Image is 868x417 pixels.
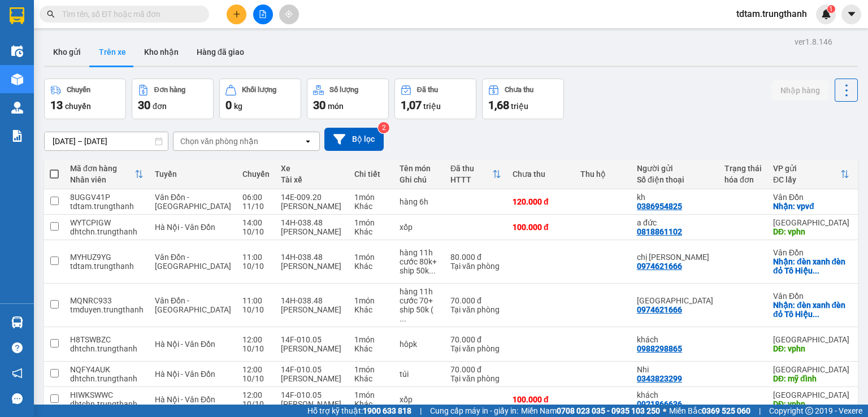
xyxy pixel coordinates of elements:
[281,390,343,399] div: 14F-010.05
[430,405,518,417] span: Cung cấp máy in - giấy in:
[242,253,270,262] div: 11:00
[70,164,134,173] div: Mã đơn hàng
[637,193,713,202] div: kh
[513,197,569,206] div: 120.000 đ
[363,406,411,415] strong: 1900 633 818
[669,405,750,417] span: Miền Bắc
[324,128,384,151] button: Bộ lọc
[70,202,144,211] div: tdtam.trungthanh
[354,170,388,179] div: Chi tiết
[70,399,144,409] div: dhtchn.trungthanh
[637,365,713,374] div: Nhi
[155,370,215,379] span: Hà Nội - Vân Đồn
[429,266,436,275] span: ...
[773,399,849,409] div: DĐ: vphn
[259,10,267,18] span: file-add
[12,342,23,353] span: question-circle
[637,218,713,227] div: a đức
[233,10,241,18] span: plus
[281,399,343,409] div: [PERSON_NAME]
[50,98,63,112] span: 13
[841,5,861,24] button: caret-down
[70,365,144,374] div: NQFY4AUK
[795,36,832,48] div: ver 1.8.146
[637,390,713,399] div: khách
[354,262,388,271] div: Khác
[727,7,816,21] span: tdtam.trungthanh
[70,305,144,314] div: tmduyen.trungthanh
[12,368,23,379] span: notification
[242,390,270,399] div: 12:00
[242,296,270,305] div: 11:00
[557,406,660,415] strong: 0708 023 035 - 0935 103 250
[70,253,144,262] div: MYHUZ9YG
[154,86,185,94] div: Đơn hàng
[281,175,343,184] div: Tài xế
[813,310,819,319] span: ...
[773,344,849,353] div: DĐ: vphn
[281,202,343,211] div: [PERSON_NAME]
[307,405,411,417] span: Hỗ trợ kỹ thuật:
[759,405,761,417] span: |
[67,86,90,94] div: Chuyến
[637,253,713,262] div: chị Giang
[354,399,388,409] div: Khác
[132,79,214,119] button: Đơn hàng30đơn
[445,159,507,189] th: Toggle SortBy
[813,266,819,275] span: ...
[70,296,144,305] div: MQNRC933
[773,193,849,202] div: Vân Đồn
[724,164,762,173] div: Trạng thái
[281,218,343,227] div: 14H-038.48
[663,409,666,413] span: ⚪️
[513,170,569,179] div: Chưa thu
[450,374,501,383] div: Tại văn phòng
[242,399,270,409] div: 10/10
[242,374,270,383] div: 10/10
[637,296,713,305] div: Chị Giang
[511,102,528,111] span: triệu
[821,9,831,19] img: icon-new-feature
[234,102,242,111] span: kg
[307,79,389,119] button: Số lượng30món
[505,86,533,94] div: Chưa thu
[242,227,270,236] div: 10/10
[242,86,276,94] div: Khối lượng
[155,193,231,211] span: Vân Đồn - [GEOGRAPHIC_DATA]
[281,193,343,202] div: 14E-009.20
[637,227,682,236] div: 0818861102
[242,218,270,227] div: 14:00
[281,305,343,314] div: [PERSON_NAME]
[773,218,849,227] div: [GEOGRAPHIC_DATA]
[70,374,144,383] div: dhtchn.trungthanh
[225,98,232,112] span: 0
[580,170,626,179] div: Thu hộ
[219,79,301,119] button: Khối lượng0kg
[637,344,682,353] div: 0988298865
[242,193,270,202] div: 06:00
[64,159,149,189] th: Toggle SortBy
[281,374,343,383] div: [PERSON_NAME]
[773,227,849,236] div: DĐ: vphn
[70,262,144,271] div: tdtam.trungthanh
[354,344,388,353] div: Khác
[70,335,144,344] div: H8TSWBZC
[847,9,857,19] span: caret-down
[773,164,840,173] div: VP gửi
[637,202,682,211] div: 0386954825
[354,193,388,202] div: 1 món
[400,197,439,206] div: hàng 6h
[281,164,343,173] div: Xe
[400,248,439,257] div: hàng 11h
[329,86,358,94] div: Số lượng
[450,305,501,314] div: Tại văn phòng
[702,406,750,415] strong: 0369 525 060
[44,38,90,66] button: Kho gửi
[773,301,849,319] div: Nhận: đèn xanh đèn đỏ Tô Hiệu Cẩm Phả -VPVĐ
[773,374,849,383] div: DĐ: mỹ đình
[773,335,849,344] div: [GEOGRAPHIC_DATA]
[11,102,23,114] img: warehouse-icon
[138,98,150,112] span: 30
[400,370,439,379] div: túi
[10,7,24,24] img: logo-vxr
